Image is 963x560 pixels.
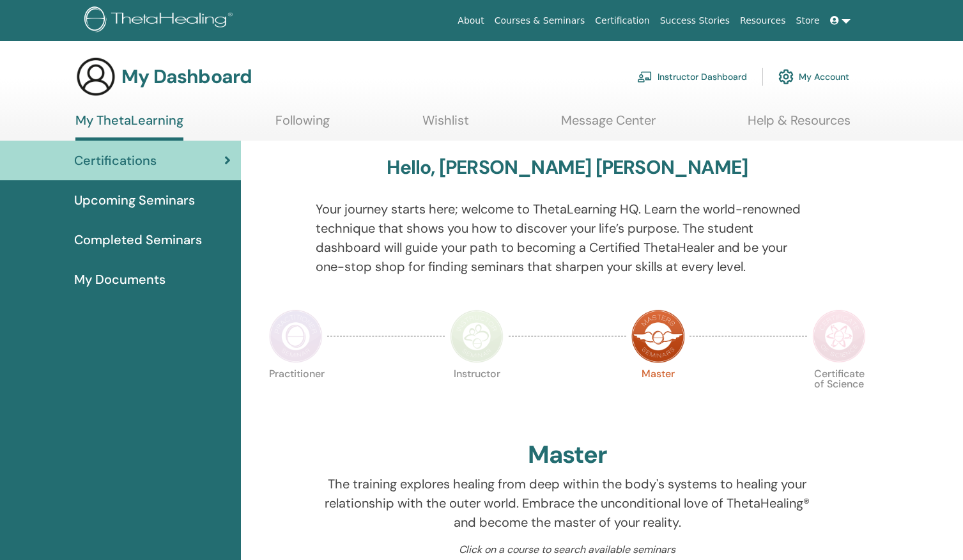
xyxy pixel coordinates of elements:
[812,309,866,363] img: Certificate of Science
[748,113,851,137] a: Help & Resources
[450,309,504,363] img: Instructor
[75,113,183,141] a: My ThetaLearning
[637,71,652,82] img: chalkboard-teacher.svg
[121,65,252,88] h3: My Dashboard
[812,369,866,423] p: Certificate of Science
[637,63,747,91] a: Instructor Dashboard
[528,440,607,470] h2: Master
[74,191,195,210] span: Upcoming Seminars
[269,309,323,363] img: Practitioner
[631,369,685,423] p: Master
[275,113,330,137] a: Following
[316,199,819,276] p: Your journey starts here; welcome to ThetaLearning HQ. Learn the world-renowned technique that sh...
[590,9,654,33] a: Certification
[75,56,116,97] img: generic-user-icon.jpg
[316,542,819,557] p: Click on a course to search available seminars
[778,66,794,88] img: cog.svg
[450,369,504,423] p: Instructor
[778,63,849,91] a: My Account
[387,156,748,179] h3: Hello, [PERSON_NAME] [PERSON_NAME]
[561,113,656,137] a: Message Center
[422,113,469,137] a: Wishlist
[735,9,791,33] a: Resources
[489,9,590,33] a: Courses & Seminars
[269,369,323,423] p: Practitioner
[74,270,166,289] span: My Documents
[74,230,202,249] span: Completed Seminars
[74,151,157,170] span: Certifications
[631,309,685,363] img: Master
[791,9,825,33] a: Store
[316,474,819,532] p: The training explores healing from deep within the body's systems to healing your relationship wi...
[655,9,735,33] a: Success Stories
[452,9,489,33] a: About
[84,6,237,35] img: logo.png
